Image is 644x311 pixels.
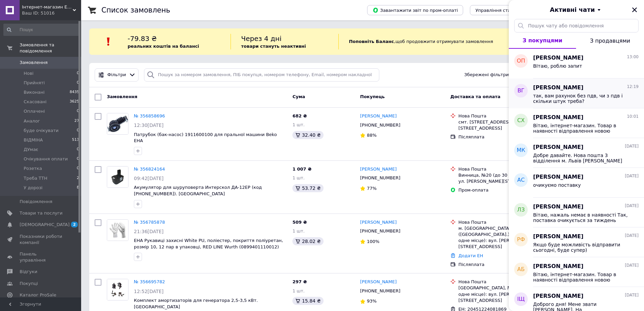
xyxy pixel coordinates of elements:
[367,186,377,191] span: 77%
[292,122,305,127] span: 1 шт.
[367,239,379,244] span: 100%
[107,166,128,188] a: Фото товару
[625,143,639,149] span: [DATE]
[20,292,56,298] span: Каталог ProSale
[24,147,38,153] span: ДУмає
[107,279,128,300] img: Фото товару
[517,147,525,154] span: МК
[533,212,629,223] span: Вітаю, нажаль немає в наявності Так, поставка очикується за тиждень
[509,198,644,227] button: ЛЗ[PERSON_NAME][DATE]Вітаю, нажаль немає в наявності Так, поставка очикується за тиждень
[134,220,165,225] a: № 356785878
[107,166,128,187] img: Фото товару
[20,210,63,216] span: Товари та послуги
[509,108,644,138] button: СХ[PERSON_NAME]10:01Вітаю, інтернет-магазин. Товар в наявності відправлення новою поштою ціна акт...
[533,84,583,92] span: [PERSON_NAME]
[71,222,78,227] span: 2
[24,185,43,191] span: У дорозі
[470,5,532,15] button: Управління статусами
[475,8,527,13] span: Управління статусами
[24,108,45,114] span: Оплачені
[509,49,644,79] button: ОП[PERSON_NAME]13:00ВІтаю, роблю запит
[359,287,402,295] div: [PHONE_NUMBER]
[292,220,307,225] span: 509 ₴
[464,72,510,78] span: Збережені фільтри:
[533,173,583,181] span: [PERSON_NAME]
[360,219,397,226] a: [PERSON_NAME]
[24,137,43,143] span: ВІДМІНА
[292,228,305,234] span: 1 шт.
[107,220,128,241] img: Фото товару
[134,298,258,309] a: Комплект амортизаторів для генератора 2,5-3,5 кВт. [GEOGRAPHIC_DATA]
[20,199,52,205] span: Повідомлення
[292,166,311,172] span: 1 007 ₴
[241,44,306,49] b: товари стануть неактивні
[77,108,79,114] span: 0
[550,5,595,14] span: Активні чати
[134,176,164,181] span: 09:42[DATE]
[74,118,79,124] span: 27
[360,166,397,173] a: [PERSON_NAME]
[20,269,37,275] span: Відгуки
[24,89,45,95] span: Виконані
[349,39,394,44] b: Поповніть Баланс
[528,5,625,14] button: Активні чати
[77,128,79,134] span: 0
[458,172,553,184] div: Винница, №20 (до 30 кг на одно место ): ул. [PERSON_NAME][STREET_ADDRESS]
[292,175,305,180] span: 1 шт.
[292,237,323,245] div: 28.02 ₴
[134,132,277,143] a: Патрубок (бак-насос) 1911600100 для пральної машини Beko EHA
[533,114,583,121] span: [PERSON_NAME]
[533,242,629,253] span: Якщо буде можливість відправити сьогодні, буде супер)
[103,37,114,47] img: :exclamation:
[533,123,629,134] span: Вітаю, інтернет-магазин. Товар в наявності відправлення новою поштою ціна актуальна Бажаєте замов...
[458,166,553,172] div: Нова Пошта
[24,128,58,134] span: буде очікувати
[625,173,639,179] span: [DATE]
[517,266,525,273] span: АБ
[576,32,644,49] button: З продавцями
[292,279,307,284] span: 297 ₴
[627,84,639,90] span: 12:19
[134,229,164,234] span: 21:36[DATE]
[458,187,553,193] div: Пром-оплата
[134,238,283,249] a: EHA Рукавиці захисні White PU, поліестер, покриття поліуретан, розмір 10, 12 пар в упаковці, RED ...
[533,153,629,163] span: Добре давайте. Нова пошта 3 відділення м. Львів [PERSON_NAME] 0962640313
[458,285,553,304] div: [GEOGRAPHIC_DATA], №10 (до 30 кг на одне місце): вул. [PERSON_NAME][STREET_ADDRESS]
[509,227,644,257] button: РФ[PERSON_NAME][DATE]Якщо буде можливість відправити сьогодні, буде супер)
[134,185,262,196] a: Акумулятор для шуруповерта Интерскол ДА-12ЕР (код [PHONE_NUMBER]). [GEOGRAPHIC_DATA]
[458,225,553,250] div: м. [GEOGRAPHIC_DATA] ([GEOGRAPHIC_DATA].), №17 (до 30 кг на одне місце): вул. [PERSON_NAME][STREE...
[20,42,81,54] span: Замовлення та повідомлення
[533,263,583,270] span: [PERSON_NAME]
[292,113,307,118] span: 682 ₴
[24,175,47,181] span: Треба ТТН
[24,118,40,124] span: Аналог
[533,203,583,211] span: [PERSON_NAME]
[292,184,323,192] div: 53.72 ₴
[77,185,79,191] span: 8
[509,257,644,287] button: АБ[PERSON_NAME][DATE]Вітаю, інтернет-магазин. Товар в наявності відправлення новою поштою ціна ак...
[509,32,576,49] button: З покупцями
[338,34,546,49] div: , щоб продовжити отримувати замовлення
[108,72,126,78] span: Фільтри
[22,4,73,10] span: Інтернет-магазин ЕлектроХаус
[517,236,525,244] span: РФ
[533,182,581,188] span: очикуємо поставку
[509,138,644,168] button: МК[PERSON_NAME][DATE]Добре давайте. Нова пошта 3 відділення м. Львів [PERSON_NAME] 0962640313
[72,137,79,143] span: 513
[533,272,629,283] span: Вітаю, інтернет-магазин. Товар в наявності відправлення новою поштою ціна актуальна Бажаєте замов...
[20,222,70,228] span: [DEMOGRAPHIC_DATA]
[517,176,525,184] span: АС
[625,233,639,239] span: [DATE]
[20,60,48,66] span: Замовлення
[514,19,639,32] input: Пошук чату або повідомлення
[70,99,79,105] span: 3625
[24,70,33,76] span: Нові
[24,99,47,105] span: Скасовані
[458,119,553,131] div: смт. [STREET_ADDRESS]: вул. [STREET_ADDRESS]
[517,117,525,125] span: СХ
